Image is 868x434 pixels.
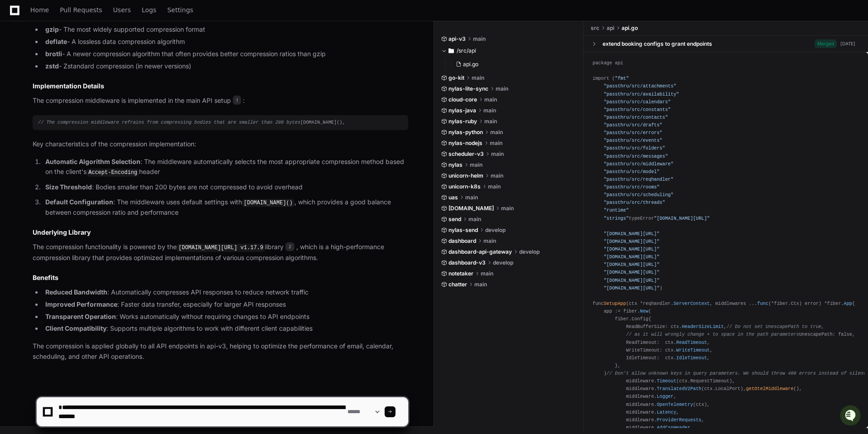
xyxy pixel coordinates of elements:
[43,323,408,334] li: : Supports multiple algorithms to work with different client capabilities
[33,341,408,362] p: The compression is applied globally to all API endpoints in api-v3, helping to optimize the perfo...
[33,242,408,263] p: The compression functionality is powered by the library , which is a high-performance compression...
[463,61,478,68] span: api.go
[604,169,660,174] span: "passthru/src/model"
[839,404,863,429] iframe: Open customer support
[43,24,408,35] li: - The most widely supported compression format
[654,378,676,384] span: .Timeout
[45,62,59,70] strong: zstd
[604,115,668,120] span: "passthru/src/contacts"
[622,24,638,32] span: api.go
[448,205,494,212] span: [DOMAIN_NAME]
[154,70,165,81] button: Start new chat
[754,301,768,306] span: .func
[679,324,724,329] span: .HeaderSizeLimit
[31,68,149,77] div: Start new chat
[448,281,467,288] span: chatter
[45,183,92,191] strong: Size Threshold
[457,47,476,54] span: /src/api
[727,324,825,329] span: // Do not set UnescapePath to true,
[674,339,707,345] span: .ReadTimeout
[841,301,852,306] span: .App
[43,49,408,59] li: - A newer compression algorithm that often provides better compression ratios than gzip
[481,270,493,277] span: main
[615,76,629,81] span: "fmt"
[473,35,486,43] span: main
[45,50,62,58] strong: brotli
[671,301,710,306] span: .ServerContext
[448,270,473,277] span: notetaker
[45,198,113,206] strong: Default Configuration
[604,231,660,236] span: "[DOMAIN_NAME][URL]"
[604,301,626,306] span: SetupApp
[488,183,501,190] span: main
[485,227,506,234] span: develop
[448,183,481,190] span: unicorn-k8s
[519,248,540,256] span: develop
[607,24,614,32] span: api
[604,239,660,244] span: "[DOMAIN_NAME][URL]"
[87,169,139,177] code: Accept-Encoding
[33,82,408,91] h2: Implementation Details
[674,355,707,360] span: .IdleTimeout
[30,7,49,13] span: Home
[45,182,408,193] p: : Bodies smaller than 200 bytes are not compressed to avoid overhead
[604,106,671,112] span: "passthru/src/constants"
[448,35,466,43] span: api-v3
[604,91,679,96] span: "passthru/src/availability"
[448,259,486,266] span: dashboard-v3
[483,107,496,114] span: main
[31,77,115,84] div: We're available if you need us!
[45,197,408,218] p: : The middleware uses default settings with , which provides a good balance between compression r...
[441,43,577,58] button: /src/api
[604,122,662,128] span: "passthru/src/drafts"
[64,95,110,102] a: Powered byPylon
[9,68,25,84] img: 1756235613930-3d25f9e4-fa56-45dd-b3ad-e072dfbd1548
[496,85,508,92] span: main
[604,184,660,190] span: "passthru/src/rooms"
[604,215,629,221] span: "strings"
[448,140,482,147] span: nylas-nodejs
[604,130,662,135] span: "passthru/src/errors"
[45,324,106,332] strong: Client Compatibility
[448,129,483,136] span: nylas-python
[484,118,497,125] span: main
[483,237,496,245] span: main
[9,36,165,51] div: Welcome
[491,150,504,158] span: main
[654,215,710,221] span: "[DOMAIN_NAME][URL]"
[604,192,674,198] span: "passthru/src/scheduling"
[45,25,59,33] strong: gzip
[604,270,660,275] span: "[DOMAIN_NAME][URL]"
[604,83,676,89] span: "passthru/src/attachments"
[45,158,140,165] strong: Automatic Algorithm Selection
[167,7,193,13] span: Settings
[604,161,674,166] span: "passthru/src/middleware"
[626,332,799,337] span: // as it will wrongly change + to space in the path parameters
[604,145,665,151] span: "passthru/src/folders"
[38,120,300,125] span: // The compression middleware refrains from compressing bodies that are smaller than 200 bytes
[177,244,265,252] code: [DOMAIN_NAME][URL] v1.17.9
[448,194,458,201] span: uas
[604,200,665,205] span: "passthru/src/threads"
[448,248,512,256] span: dashboard-api-gateway
[493,259,513,266] span: develop
[604,177,674,182] span: "passthru/src/reqhandler"
[45,288,107,296] strong: Reduced Bandwidth
[142,7,156,13] span: Logs
[448,237,476,245] span: dashboard
[604,138,662,143] span: "passthru/src/events"
[674,347,710,352] span: .WriteTimeout
[448,172,483,179] span: unicorn-helm
[465,194,478,201] span: main
[448,45,454,56] svg: Directory
[33,228,408,237] h2: Underlying Library
[604,246,660,252] span: "[DOMAIN_NAME][URL]"
[603,40,712,47] div: extend booking configs to grant endpoints
[45,313,116,320] strong: Transparent Operation
[448,118,477,125] span: nylas-ruby
[45,38,67,45] strong: deflate
[43,61,408,72] li: - Zstandard compression (in newer versions)
[38,119,403,126] div: [DOMAIN_NAME](),
[448,216,461,223] span: send
[43,312,408,322] li: : Works automatically without requiring changes to API endpoints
